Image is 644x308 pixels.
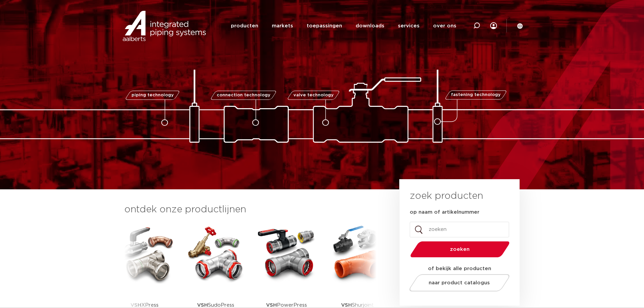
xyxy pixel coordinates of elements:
a: services [398,13,420,39]
span: fastening technology [451,93,501,97]
span: naar product catalogus [429,280,490,285]
strong: VSH [266,303,277,308]
label: op naam of artikelnummer [410,209,479,216]
h3: zoek producten [410,189,483,203]
a: downloads [356,13,384,39]
nav: Menu [231,13,456,39]
input: zoeken [410,222,509,237]
span: piping technology [132,93,174,97]
span: zoeken [428,247,492,252]
strong: of bekijk alle producten [428,266,491,271]
a: over ons [433,13,456,39]
a: producten [231,13,258,39]
span: valve technology [293,93,334,97]
span: connection technology [216,93,270,97]
a: toepassingen [307,13,342,39]
strong: VSH [130,303,141,308]
button: zoeken [407,241,512,258]
a: markets [272,13,293,39]
strong: VSH [197,303,208,308]
strong: VSH [341,303,352,308]
h3: ontdek onze productlijnen [124,203,377,216]
a: naar product catalogus [407,274,511,291]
